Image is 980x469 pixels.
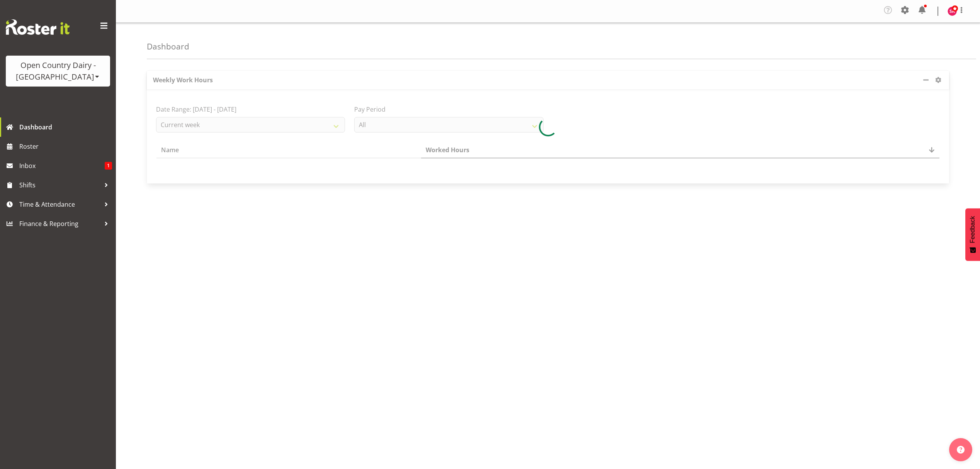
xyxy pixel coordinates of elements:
[105,162,112,170] span: 1
[147,42,189,51] h4: Dashboard
[19,218,100,229] span: Finance & Reporting
[19,121,112,133] span: Dashboard
[19,141,112,152] span: Roster
[965,208,980,261] button: Feedback - Show survey
[957,446,965,454] img: help-xxl-2.png
[19,160,105,172] span: Inbox
[19,179,100,191] span: Shifts
[969,216,976,243] span: Feedback
[6,19,70,35] img: Rosterit website logo
[948,7,957,16] img: stacey-allen7479.jpg
[19,199,100,210] span: Time & Attendance
[14,59,102,83] div: Open Country Dairy - [GEOGRAPHIC_DATA]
